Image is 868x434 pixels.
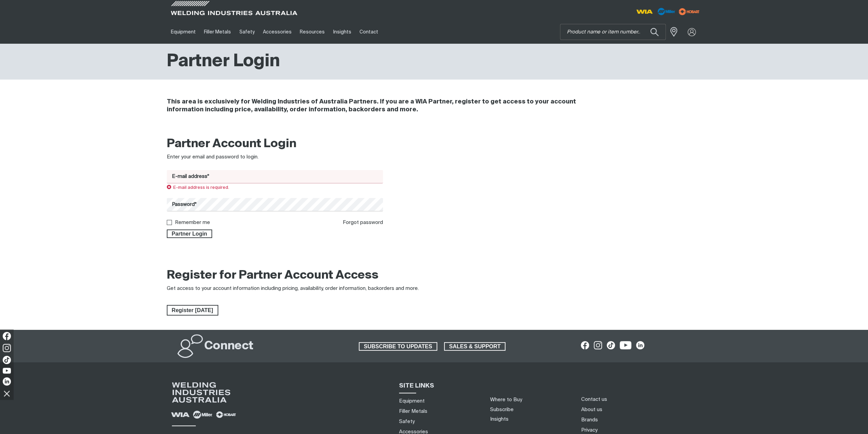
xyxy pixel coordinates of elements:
[167,268,379,283] h2: Register for Partner Account Access
[175,220,210,225] label: Remember me
[490,407,514,412] a: Subscribe
[167,305,218,316] a: Register Today
[329,20,355,44] a: Insights
[3,356,11,364] img: TikTok
[581,426,597,434] a: Privacy
[581,406,602,413] a: About us
[399,418,415,425] a: Safety
[167,185,230,190] span: E-mail address is required.
[167,98,610,114] h4: This area is exclusively for Welding Industries of Australia Partners. If you are a WIA Partner, ...
[296,20,329,44] a: Resources
[490,417,509,422] a: Insights
[677,6,702,17] img: miller
[581,396,607,403] a: Contact us
[259,20,296,44] a: Accessories
[444,342,506,351] a: SALES & SUPPORT
[359,342,437,351] span: SUBSCRIBE TO UPDATES
[560,24,665,40] input: Product name or item number...
[1,388,13,399] img: hide socials
[167,305,218,316] span: Register [DATE]
[3,332,11,340] img: Facebook
[167,153,383,161] div: Enter your email and password to login.
[167,229,212,238] span: Partner Login
[399,397,425,405] a: Equipment
[643,24,666,40] button: Search products
[167,20,568,44] nav: Main
[167,229,212,238] button: Partner Login
[3,368,11,374] img: YouTube
[359,342,437,351] a: SUBSCRIBE TO UPDATES
[3,344,11,352] img: Instagram
[167,137,383,152] h2: Partner Account Login
[167,20,200,44] a: Equipment
[235,20,259,44] a: Safety
[445,342,505,351] span: SALES & SUPPORT
[343,220,383,225] a: Forgot password
[490,397,522,402] a: Where to Buy
[204,339,253,354] h2: Connect
[200,20,235,44] a: Filler Metals
[167,286,419,291] span: Get access to your account information including pricing, availability, order information, backor...
[399,383,434,389] span: SITE LINKS
[355,20,382,44] a: Contact
[3,377,11,386] img: LinkedIn
[167,51,280,73] h1: Partner Login
[581,416,598,423] a: Brands
[399,408,427,415] a: Filler Metals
